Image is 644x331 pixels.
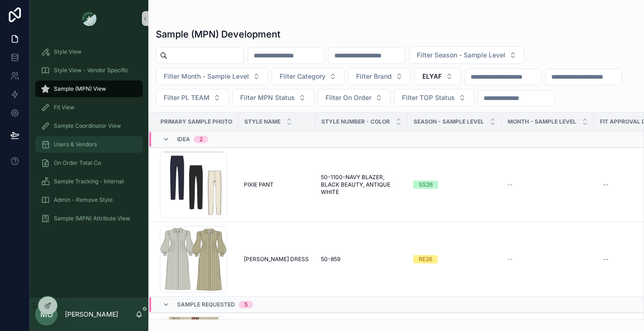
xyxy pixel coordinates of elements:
span: Style Number - Color [321,118,390,125]
div: -- [603,256,609,263]
span: Idea [177,136,190,143]
h1: Sample (MPN) Development [156,28,281,41]
a: Style View - Vendor Specific [35,62,143,79]
a: [PERSON_NAME] DRESS [244,256,310,263]
span: Filter MPN Status [240,93,295,102]
span: Style View [54,48,82,56]
button: Select Button [409,46,524,64]
span: -- [507,256,513,263]
span: Primary Sample Photo [160,118,232,125]
span: Sample Requested [177,301,235,308]
span: Filter Category [280,72,325,81]
p: [PERSON_NAME] [65,310,118,319]
div: SS26 [419,181,433,189]
span: [PERSON_NAME] DRESS [244,256,309,263]
a: Admin - Remove Style [35,192,143,208]
a: Sample (MPN) Attribute View [35,210,143,227]
button: Select Button [156,68,268,85]
span: MONTH - SAMPLE LEVEL [508,118,576,125]
span: Filter TOP Status [402,93,455,102]
a: Fit View [35,99,143,116]
button: Select Button [272,68,344,85]
a: 50-1100-NAVY BLAZER, BLACK BEAUTY, ANTIQUE WHITE [321,174,402,196]
span: Sample (MPN) Attribute View [54,215,130,222]
span: Style View - Vendor Specific [54,67,128,74]
span: On Order Total Co [54,159,101,167]
span: -- [507,181,513,188]
span: PIXIE PANT [244,181,274,188]
a: Style View [35,44,143,60]
span: Sample Coordinator View [54,122,121,130]
a: On Order Total Co [35,155,143,171]
span: Filter Month - Sample Level [164,72,249,81]
a: Sample (MPN) View [35,81,143,97]
button: Select Button [348,68,411,85]
img: App logo [82,11,96,26]
span: Filter PL TEAM [164,93,210,102]
div: -- [603,181,609,188]
a: -- [507,181,588,188]
button: Select Button [318,89,390,106]
span: Users & Vendors [54,141,97,148]
a: Sample Coordinator View [35,118,143,134]
button: Select Button [394,89,474,106]
span: Season - Sample Level [414,118,484,125]
span: Filter On Order [325,93,371,102]
span: Sample Tracking - Internal [54,178,124,185]
span: Style Name [244,118,281,125]
div: 2 [199,136,203,143]
a: Users & Vendors [35,136,143,153]
div: RE26 [419,255,432,263]
span: ELYAF [422,72,442,81]
a: 50-859 [321,256,402,263]
a: -- [507,256,588,263]
div: 5 [244,301,248,308]
span: Admin - Remove Style [54,196,113,204]
a: Sample Tracking - Internal [35,173,143,190]
span: Sample (MPN) View [54,85,106,93]
span: Fit View [54,104,75,111]
a: PIXIE PANT [244,181,310,188]
button: Select Button [414,68,461,85]
span: 50-859 [321,256,340,263]
button: Select Button [156,89,229,106]
span: Filter Brand [356,72,392,81]
a: RE26 [413,255,496,263]
div: scrollable content [30,37,148,239]
a: SS26 [413,181,496,189]
span: Filter Season - Sample Level [417,50,505,60]
button: Select Button [232,89,314,106]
